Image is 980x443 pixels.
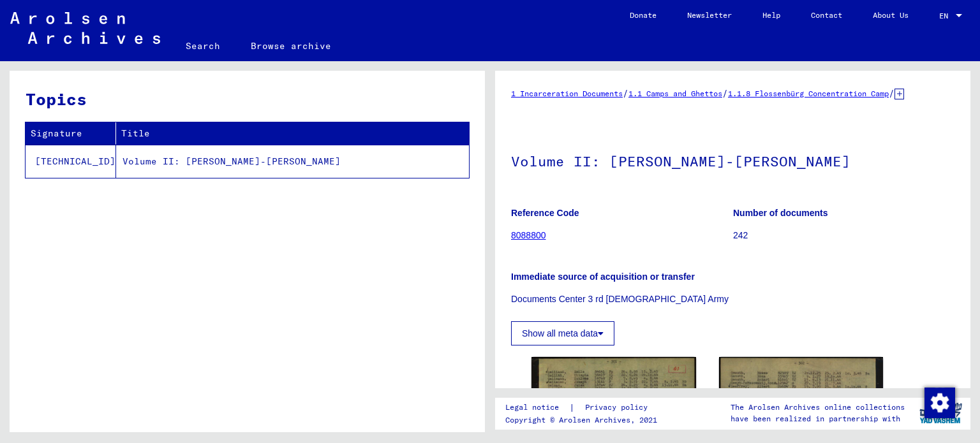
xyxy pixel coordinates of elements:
button: Show all meta data [511,321,614,345]
b: Reference Code [511,208,579,218]
a: 1.1 Camps and Ghettos [628,89,722,98]
td: Volume II: [PERSON_NAME]-[PERSON_NAME] [116,145,469,178]
span: / [623,87,628,99]
p: 242 [733,229,954,242]
span: EN [939,11,953,20]
a: 8088800 [511,230,546,240]
img: Arolsen_neg.svg [10,12,160,44]
p: Copyright © Arolsen Archives, 2021 [505,414,663,426]
a: 1.1.8 Flossenbürg Concentration Camp [728,89,889,98]
span: / [722,87,728,99]
th: Signature [26,122,116,145]
b: Immediate source of acquisition or transfer [511,272,695,282]
a: Search [170,31,235,61]
p: have been realized in partnership with [731,413,905,425]
div: | [505,401,663,414]
img: yv_logo.png [917,397,965,429]
a: Browse archive [235,31,346,61]
a: 1 Incarceration Documents [511,89,623,98]
p: Documents Center 3 rd [DEMOGRAPHIC_DATA] Army [511,293,954,306]
h3: Topics [26,87,468,112]
a: Privacy policy [575,401,663,414]
th: Title [116,122,469,145]
a: Legal notice [505,401,569,414]
div: Change consent [924,387,954,418]
img: Change consent [924,388,955,418]
span: / [889,87,895,99]
b: Number of documents [733,208,828,218]
h1: Volume II: [PERSON_NAME]-[PERSON_NAME] [511,132,954,188]
p: The Arolsen Archives online collections [731,402,905,413]
td: [TECHNICAL_ID] [26,145,116,178]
